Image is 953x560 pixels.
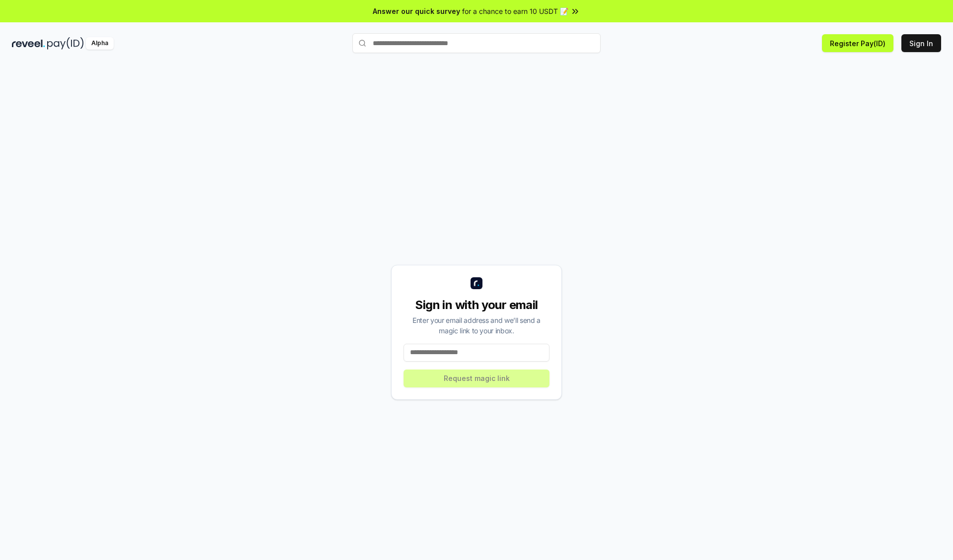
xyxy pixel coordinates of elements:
button: Register Pay(ID) [822,34,893,52]
img: pay_id [47,37,84,50]
img: reveel_dark [12,37,45,50]
button: Sign In [901,34,941,52]
span: Answer our quick survey [373,6,460,16]
img: logo_small [471,277,482,289]
div: Alpha [86,37,114,50]
span: for a chance to earn 10 USDT 📝 [462,6,568,16]
div: Sign in with your email [404,297,549,313]
div: Enter your email address and we’ll send a magic link to your inbox. [404,315,549,336]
